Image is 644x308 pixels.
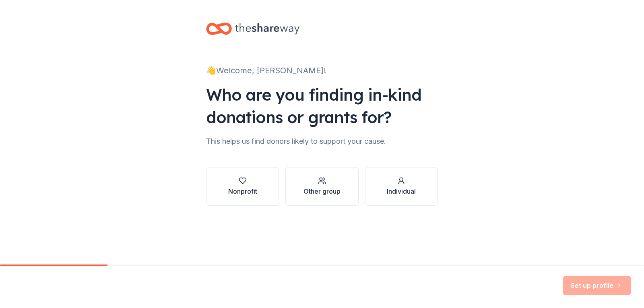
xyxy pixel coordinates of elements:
[365,167,438,206] button: Individual
[206,167,279,206] button: Nonprofit
[387,186,416,196] div: Individual
[206,135,438,148] div: This helps us find donors likely to support your cause.
[285,167,358,206] button: Other group
[228,186,257,196] div: Nonprofit
[206,64,438,77] div: 👋 Welcome, [PERSON_NAME]!
[303,186,341,196] div: Other group
[206,83,438,128] div: Who are you finding in-kind donations or grants for?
